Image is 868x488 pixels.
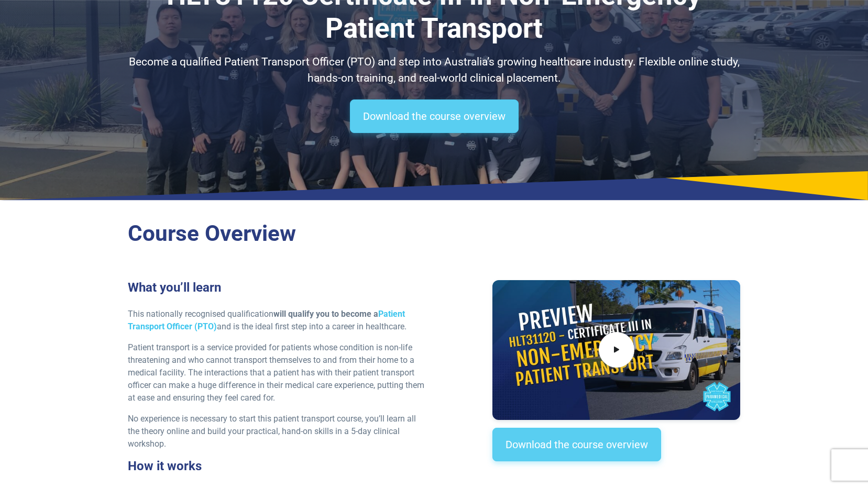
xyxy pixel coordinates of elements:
[350,99,519,133] a: Download the course overview
[128,309,405,331] strong: will qualify you to become a
[128,341,428,404] p: Patient transport is a service provided for patients whose condition is non-life threatening and ...
[128,309,405,331] a: Patient Transport Officer (PTO)
[128,459,428,474] h3: How it works
[128,413,428,450] p: No experience is necessary to start this patient transport course, you’ll learn all the theory on...
[128,220,741,247] h2: Course Overview
[128,308,428,333] p: This nationally recognised qualification and is the ideal first step into a career in healthcare.
[492,428,661,461] a: Download the course overview
[128,280,428,295] h3: What you’ll learn
[128,54,741,87] p: Become a qualified Patient Transport Officer (PTO) and step into Australia’s growing healthcare i...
